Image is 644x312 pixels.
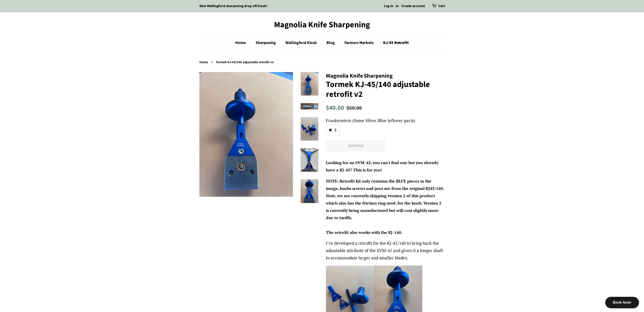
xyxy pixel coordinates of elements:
img: Tormek KJ-45/140 adjustable retrofit v2 [301,148,318,172]
span: Magnolia Knife Sharpening [326,72,393,80]
s: $60.00 [346,104,362,112]
a: Home [199,60,209,64]
a: New Wallingford sharpening drop off kiosk! [199,4,267,9]
a: KJ-45 Retrofit [379,38,409,48]
li: or [396,3,399,9]
a: Blog [323,38,340,48]
nav: breadcrumbs [199,60,445,65]
img: Tormek KJ-45/140 adjustable retrofit v2 [301,117,318,141]
a: Sharpening [252,38,281,48]
div: Book Now! [605,297,639,308]
a: Wallingford Kiosk [282,38,322,48]
span: NOTE: Retrofit kit only contains the BLUE pieces in the image, knobs screws and jaws are from the... [326,178,444,235]
span: Sold Out [348,143,363,148]
a: Log in [384,4,393,9]
span: Looking for an SVM-45, you can't find one but you already have a KJ-45? This is for you! [326,160,438,173]
a: Home [235,38,251,48]
img: Tormek KJ-45/140 adjustable retrofit v2 [301,72,318,96]
label: Frankenstein (Some Silver/Blue leftover parts) [326,117,445,124]
h1: Tormek KJ-45/140 adjustable retrofit v2 [326,80,445,99]
img: Tormek KJ-45/140 adjustable retrofit v2 [301,179,318,203]
a: Farmers Markets [341,38,379,48]
span: Tormek KJ-45/140 adjustable retrofit v2 [216,60,275,64]
span: › [211,59,214,65]
p: I’ve developed a retrofit for the KJ-45/140 to bring back the adjustable attribute of the SVM-45 ... [326,240,445,262]
img: Tormek KJ-45/140 adjustable retrofit v2 [301,103,318,109]
a: Create account [401,4,425,9]
a: Cart [438,3,445,9]
button: Sold Out [326,140,385,152]
span: $40.00 [326,104,344,112]
a: Magnolia Knife Sharpening [199,20,445,30]
img: Tormek KJ-45/140 adjustable retrofit v2 [199,72,293,197]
